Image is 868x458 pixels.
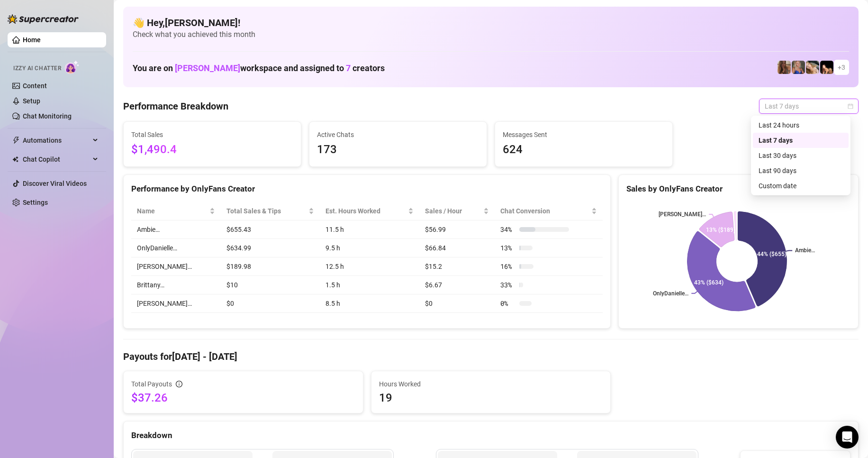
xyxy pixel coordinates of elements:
span: 0 % [500,298,515,309]
a: Content [23,82,47,90]
span: 624 [503,141,665,159]
span: + 3 [838,62,845,73]
span: Total Payouts [131,379,172,389]
div: Open Intercom Messenger [836,426,859,449]
div: Last 24 hours [759,120,843,130]
img: OnlyDanielle [806,61,819,74]
img: daniellerose [778,61,791,74]
div: Performance by OnlyFans Creator [131,183,603,195]
div: Custom date [759,181,843,191]
h4: Performance Breakdown [123,100,228,113]
span: info-circle [176,381,182,387]
div: Last 90 days [759,165,843,176]
th: Name [131,202,221,220]
td: 8.5 h [320,294,419,313]
th: Total Sales & Tips [221,202,320,220]
td: Ambie… [131,220,221,239]
span: 33 % [500,280,515,290]
td: 11.5 h [320,220,419,239]
td: [PERSON_NAME]… [131,294,221,313]
img: AI Chatter [65,60,80,74]
td: 9.5 h [320,239,419,257]
a: Discover Viral Videos [23,180,87,187]
td: $0 [221,294,320,313]
span: 7 [346,63,351,73]
span: Active Chats [317,129,479,140]
span: Sales / Hour [425,206,481,216]
text: Ambie… [796,247,815,254]
div: Last 7 days [753,133,849,148]
td: $10 [221,276,320,294]
h4: 👋 Hey, [PERSON_NAME] ! [133,16,849,29]
span: 173 [317,141,479,159]
div: Last 24 hours [753,118,849,133]
span: Izzy AI Chatter [13,64,61,73]
span: calendar [848,103,853,109]
td: $189.98 [221,257,320,276]
td: OnlyDanielle… [131,239,221,257]
a: Setup [23,97,40,105]
span: Last 7 days [765,99,853,113]
span: Name [137,206,208,216]
span: $37.26 [131,390,355,405]
div: Last 30 days [759,150,843,161]
td: [PERSON_NAME]… [131,257,221,276]
td: $655.43 [221,220,320,239]
span: Automations [23,133,90,148]
a: Settings [23,199,48,206]
td: $15.2 [419,257,495,276]
img: Brittany️‍ [820,61,833,74]
h4: Payouts for [DATE] - [DATE] [123,350,859,363]
td: 1.5 h [320,276,419,294]
th: Sales / Hour [419,202,495,220]
div: Last 7 days [759,135,843,146]
span: Total Sales & Tips [226,206,307,216]
img: Chat Copilot [12,156,18,163]
text: [PERSON_NAME]… [659,211,706,218]
div: Custom date [753,178,849,193]
span: 13 % [500,243,515,253]
span: 34 % [500,224,515,235]
td: 12.5 h [320,257,419,276]
td: $0 [419,294,495,313]
a: Home [23,36,41,44]
td: $66.84 [419,239,495,257]
td: $56.99 [419,220,495,239]
div: Last 30 days [753,148,849,163]
span: $1,490.4 [131,141,293,159]
span: Chat Copilot [23,152,90,167]
span: Hours Worked [379,379,603,389]
span: thunderbolt [12,137,20,144]
img: Ambie [792,61,805,74]
th: Chat Conversion [495,202,603,220]
h1: You are on workspace and assigned to creators [133,63,385,73]
a: Chat Monitoring [23,112,72,120]
td: Brittany️‍… [131,276,221,294]
td: $634.99 [221,239,320,257]
span: [PERSON_NAME] [175,63,240,73]
div: Sales by OnlyFans Creator [626,183,850,195]
span: Chat Conversion [500,206,589,216]
span: Total Sales [131,129,293,140]
td: $6.67 [419,276,495,294]
div: Last 90 days [753,163,849,178]
span: Check what you achieved this month [133,29,849,40]
span: Messages Sent [503,129,665,140]
img: logo-BBDzfeDw.svg [8,14,79,24]
span: 16 % [500,261,515,272]
div: Breakdown [131,429,850,442]
text: OnlyDanielle… [653,290,689,297]
span: 19 [379,390,603,405]
div: Est. Hours Worked [325,206,406,216]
